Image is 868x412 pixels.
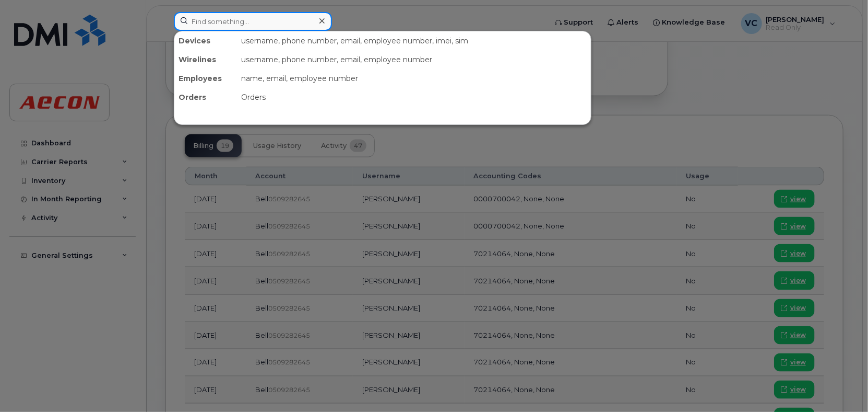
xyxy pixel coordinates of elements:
div: Orders [237,88,591,107]
div: Wirelines [174,50,237,69]
div: Orders [174,88,237,107]
div: Devices [174,31,237,50]
div: Employees [174,69,237,88]
div: username, phone number, email, employee number [237,50,591,69]
div: name, email, employee number [237,69,591,88]
input: Find something... [174,12,332,31]
div: username, phone number, email, employee number, imei, sim [237,31,591,50]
